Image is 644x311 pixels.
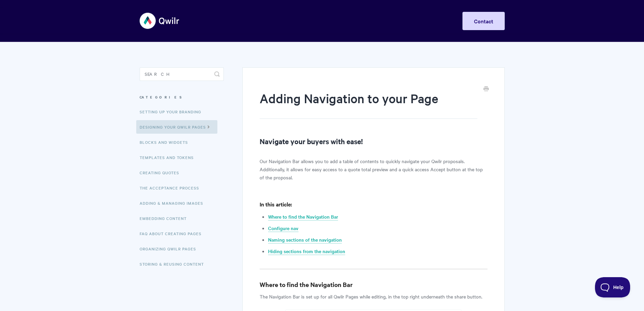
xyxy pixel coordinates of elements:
[140,105,206,118] a: Setting up your Branding
[140,257,209,271] a: Storing & Reusing Content
[140,135,193,149] a: Blocks and Widgets
[140,181,204,195] a: The Acceptance Process
[140,212,192,225] a: Embedding Content
[140,151,199,164] a: Templates and Tokens
[462,12,505,30] a: Contact
[268,248,345,255] a: Hiding sections from the navigation
[260,90,477,119] h1: Adding Navigation to your Page
[140,196,208,210] a: Adding & Managing Images
[268,236,342,244] a: Naming sections of the navigation
[140,91,224,103] h3: Categories
[260,292,487,301] p: The Navigation Bar is set up for all Qwilr Pages while editing, in the top right underneath the s...
[140,242,201,256] a: Organizing Qwilr Pages
[268,225,299,232] a: Configure nav
[140,166,184,179] a: Creating Quotes
[595,277,630,297] iframe: Toggle Customer Support
[483,86,489,93] a: Print this Article
[140,8,180,34] img: Qwilr Help Center
[268,213,338,221] a: Where to find the Navigation Bar
[140,227,207,240] a: FAQ About Creating Pages
[140,67,224,81] input: Search
[136,120,217,134] a: Designing Your Qwilr Pages
[260,200,292,208] b: In this article:
[260,136,487,147] h2: Navigate your buyers with ease!
[260,157,487,181] p: Our Navigation Bar allows you to add a table of contents to quickly navigate your Qwilr proposals...
[260,280,487,289] h3: Where to find the Navigation Bar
